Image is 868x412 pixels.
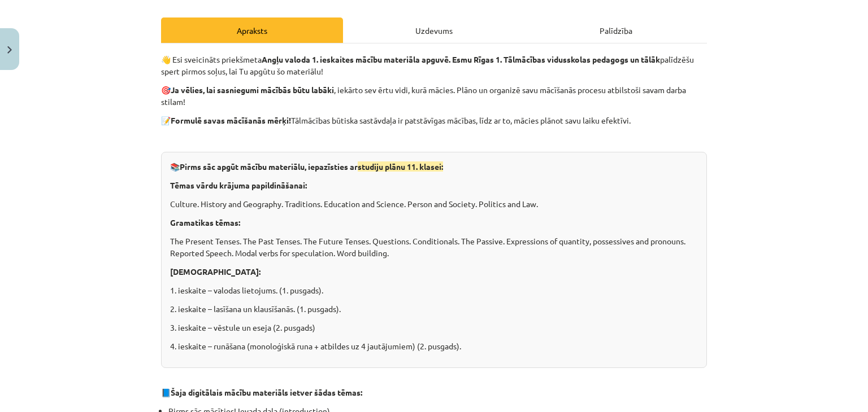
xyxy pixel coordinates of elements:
[171,115,291,125] strong: Formulē savas mācīšanās mērķi!
[161,387,707,398] p: 📘
[358,161,443,172] span: studiju plānu 11. klasei:
[262,54,660,64] strong: Angļu valoda 1. ieskaites mācību materiāla apguvē. Esmu Rīgas 1. Tālmācības vidusskolas pedagogs ...
[170,340,698,352] p: 4. ieskaite – runāšana (monoloģiskā runa + atbildes uz 4 jautājumiem) (2. pusgads).
[170,198,698,210] p: Culture. History and Geography. Traditions. Education and Science. Person and Society. Politics a...
[170,266,261,277] strong: [DEMOGRAPHIC_DATA]:
[180,161,443,172] strong: Pirms sāc apgūt mācību materiālu, iepazīsties ar
[170,180,307,190] strong: Tēmas vārdu krājuma papildināšanai:
[343,17,525,43] div: Uzdevums
[7,46,12,54] img: icon-close-lesson-0947bae3869378f0d4975bcd49f059093ad1ed9edebbc8119c70593378902aed.svg
[171,85,334,95] strong: Ja vēlies, lai sasniegumi mācībās būtu labāki
[170,322,698,334] p: 3. ieskaite – vēstule un eseja (2. pusgads)
[170,284,698,296] p: 1. ieskaite – valodas lietojums. (1. pusgads).
[170,161,698,173] p: 📚
[161,54,707,77] p: 👋 Esi sveicināts priekšmeta palīdzēšu spert pirmos soļus, lai Tu apgūtu šo materiālu!
[161,84,707,108] p: 🎯 , iekārto sev ērtu vidi, kurā mācies. Plāno un organizē savu mācīšanās procesu atbilstoši savam...
[161,17,343,43] div: Apraksts
[171,387,362,397] strong: Šaja digitālais mācību materiāls ietver šādas tēmas:
[170,303,698,315] p: 2. ieskaite – lasīšana un klausīšanās. (1. pusgads).
[170,217,240,227] strong: Gramatikas tēmas:
[161,115,707,126] p: 📝 Tālmācības būtiska sastāvdaļa ir patstāvīgas mācības, līdz ar to, mācies plānot savu laiku efek...
[525,17,707,43] div: Palīdzība
[170,235,698,259] p: The Present Tenses. The Past Tenses. The Future Tenses. Questions. Conditionals. The Passive. Exp...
